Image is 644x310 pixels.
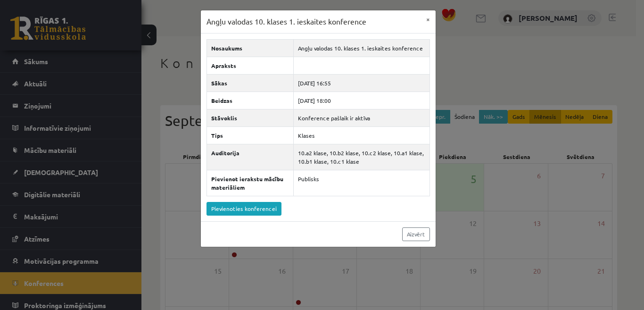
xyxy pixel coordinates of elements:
[206,16,366,27] h3: Angļu valodas 10. klases 1. ieskaites konference
[206,39,294,57] th: Nosaukums
[294,74,429,92] td: [DATE] 16:55
[402,227,430,241] a: Aizvērt
[206,144,294,170] th: Auditorija
[206,92,294,109] th: Beidzas
[294,92,429,109] td: [DATE] 18:00
[206,109,294,126] th: Stāvoklis
[206,57,294,74] th: Apraksts
[206,202,281,216] a: Pievienoties konferencei
[206,126,294,144] th: Tips
[294,39,429,57] td: Angļu valodas 10. klases 1. ieskaites konference
[294,170,429,196] td: Publisks
[206,74,294,92] th: Sākas
[421,10,436,28] button: ×
[294,126,429,144] td: Klases
[294,144,429,170] td: 10.a2 klase, 10.b2 klase, 10.c2 klase, 10.a1 klase, 10.b1 klase, 10.c1 klase
[206,170,294,196] th: Pievienot ierakstu mācību materiāliem
[294,109,429,126] td: Konference pašlaik ir aktīva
